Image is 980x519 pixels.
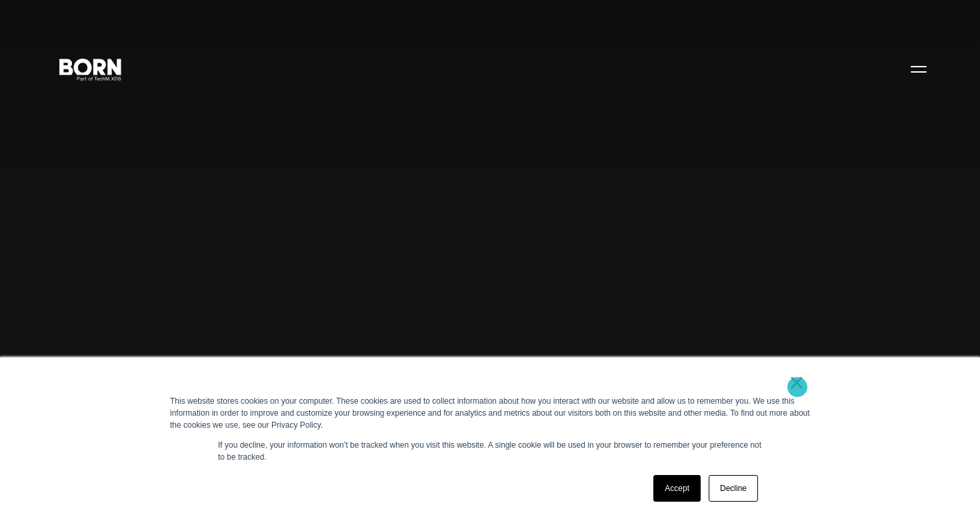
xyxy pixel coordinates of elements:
[789,376,805,388] a: ×
[170,395,810,431] div: This website stores cookies on your computer. These cookies are used to collect information about...
[709,475,758,502] a: Decline
[218,439,762,463] p: If you decline, your information won’t be tracked when you visit this website. A single cookie wi...
[903,55,935,83] button: Open
[653,475,701,502] a: Accept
